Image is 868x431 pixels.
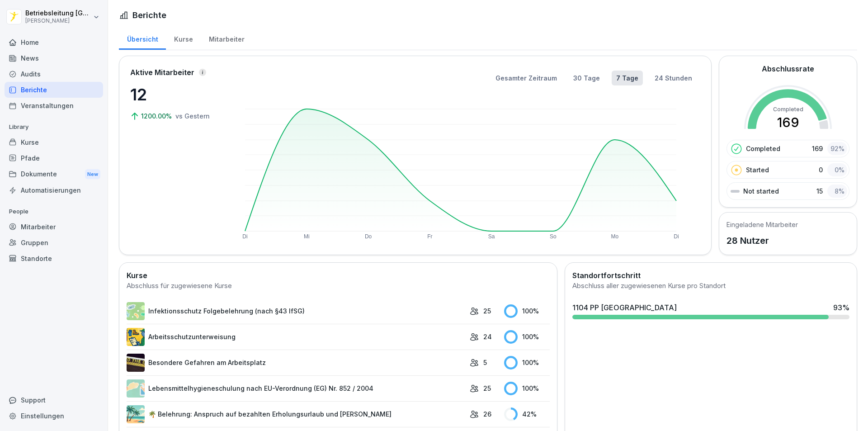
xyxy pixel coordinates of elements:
h2: Kurse [127,270,550,281]
h2: Standortfortschritt [572,270,849,281]
a: Kurse [166,27,201,50]
text: Do [365,233,372,240]
div: 100 % [504,356,550,369]
h5: Eingeladene Mitarbeiter [726,220,798,229]
a: DokumenteNew [5,166,103,183]
div: 1104 PP [GEOGRAPHIC_DATA] [572,302,677,313]
div: 0 % [827,163,847,176]
a: Pfade [5,150,103,166]
button: 24 Stunden [650,71,697,85]
p: 5 [483,358,487,367]
p: 1200.00% [141,111,174,121]
text: Di [242,233,247,240]
text: Mo [611,233,618,240]
a: Mitarbeiter [201,27,252,50]
img: s9mc00x6ussfrb3lxoajtb4r.png [127,405,145,423]
div: 100 % [504,304,550,318]
text: Sa [488,233,495,240]
a: Audits [5,66,103,82]
a: Kurse [5,134,103,150]
div: 100 % [504,382,550,395]
div: 42 % [504,407,550,421]
a: Mitarbeiter [5,219,103,235]
p: Betriebsleitung [GEOGRAPHIC_DATA] [25,9,91,17]
div: Support [5,392,103,408]
p: [PERSON_NAME] [25,18,91,24]
text: Fr [427,233,432,240]
img: bgsrfyvhdm6180ponve2jajk.png [127,328,145,346]
p: Completed [746,144,780,153]
a: Lebensmittelhygieneschulung nach EU-Verordnung (EG) Nr. 852 / 2004 [127,379,465,398]
div: 8 % [827,185,847,198]
p: Not started [743,186,779,196]
a: News [5,50,103,66]
a: Home [5,34,103,50]
p: Aktive Mitarbeiter [130,67,194,78]
p: 0 [819,165,823,175]
h1: Berichte [132,9,166,21]
p: 28 Nutzer [726,234,798,247]
div: New [85,169,100,180]
div: 93 % [833,302,849,313]
a: Veranstaltungen [5,98,103,114]
text: Di [674,233,679,240]
p: vs Gestern [175,111,210,121]
p: 15 [816,186,823,196]
p: 169 [812,144,823,153]
a: Standorte [5,251,103,266]
a: Gruppen [5,235,103,251]
div: Dokumente [5,166,103,183]
button: Gesamter Zeitraum [491,71,561,85]
p: 25 [483,306,491,316]
a: 🌴 Belehrung: Anspruch auf bezahlten Erholungsurlaub und [PERSON_NAME] [127,405,465,423]
a: Übersicht [119,27,166,50]
div: Abschluss aller zugewiesenen Kurse pro Standort [572,281,849,291]
a: Infektionsschutz Folgebelehrung (nach §43 IfSG) [127,302,465,320]
p: 26 [483,409,491,419]
a: Arbeitsschutzunterweisung [127,328,465,346]
text: Mi [304,233,310,240]
a: Einstellungen [5,408,103,424]
img: gxsnf7ygjsfsmxd96jxi4ufn.png [127,379,145,398]
p: Library [5,120,103,134]
p: People [5,204,103,219]
p: Started [746,165,769,175]
a: Berichte [5,82,103,98]
a: 1104 PP [GEOGRAPHIC_DATA]93% [569,298,853,323]
p: 25 [483,384,491,393]
button: 30 Tage [569,71,604,85]
p: 24 [483,332,492,341]
button: 7 Tage [612,71,643,85]
div: 92 % [827,142,847,155]
img: zq4t51x0wy87l3xh8s87q7rq.png [127,354,145,372]
a: Besondere Gefahren am Arbeitsplatz [127,354,465,372]
p: 12 [130,82,221,107]
div: Abschluss für zugewiesene Kurse [127,281,550,291]
text: So [550,233,557,240]
div: 100 % [504,330,550,344]
a: Automatisierungen [5,182,103,198]
h2: Abschlussrate [762,63,814,74]
img: tgff07aey9ahi6f4hltuk21p.png [127,302,145,320]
